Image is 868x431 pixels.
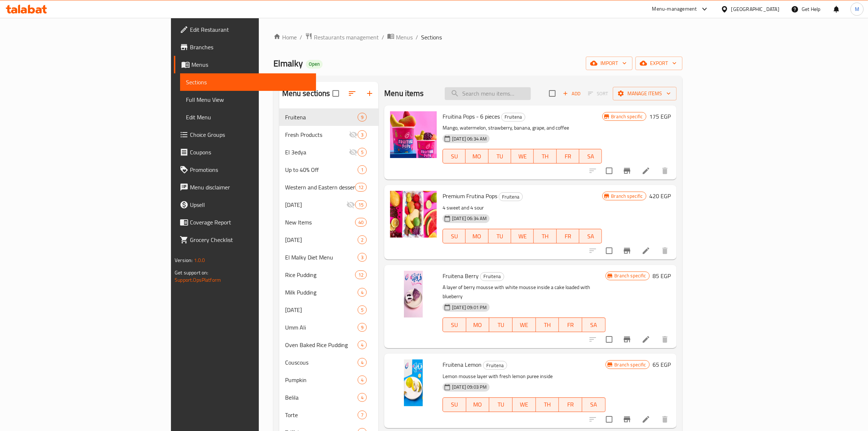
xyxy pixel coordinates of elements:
a: Choice Groups [174,126,316,143]
span: Sort sections [343,85,361,102]
span: Pumpkin [285,376,358,384]
span: Belila [285,393,358,402]
span: Premium Frutina Pops [443,191,497,201]
div: Western and Eastern desserts12 [279,178,379,196]
span: TU [491,151,508,162]
a: Edit menu item [642,246,650,255]
span: 9 [358,114,366,121]
span: Select to update [602,163,617,178]
span: TU [492,399,510,410]
div: items [358,288,367,297]
div: items [358,305,367,314]
svg: Inactive section [346,200,355,209]
span: Up to 40% Off [285,165,358,174]
button: WE [513,318,536,332]
span: Oven Baked Rice Pudding [285,340,358,349]
span: 5 [358,307,366,313]
span: TH [537,231,553,242]
span: 4 [358,394,366,401]
a: Edit menu item [642,335,650,344]
span: Select to update [602,412,617,427]
a: Grocery Checklist [174,231,316,249]
div: New Items40 [279,213,379,231]
span: Fruitina Pops - 6 pieces [443,111,500,122]
button: Add section [361,85,378,102]
span: Select section [545,86,560,101]
span: TU [492,320,510,330]
div: items [355,218,367,227]
div: items [358,358,367,367]
span: FR [560,231,576,242]
span: SA [585,399,603,410]
div: items [358,253,367,262]
span: Menu disclaimer [190,183,310,192]
h6: 65 EGP [653,359,671,370]
span: Branch specific [608,193,646,200]
span: 2 [358,236,366,243]
div: El Malky Diet Menu3 [279,249,379,266]
a: Menus [174,56,316,73]
span: [DATE] 06:34 AM [449,135,490,142]
span: Umm Ali [285,323,358,332]
button: MO [466,397,490,412]
span: WE [514,231,531,242]
div: [DATE]2 [279,231,379,249]
p: 4 sweet and 4 sour [443,203,602,212]
button: FR [559,318,582,332]
div: El 3edya5 [279,143,379,161]
span: Branch specific [612,272,649,279]
span: TH [537,151,553,162]
a: Edit menu item [642,415,650,424]
div: items [358,113,367,122]
span: [DATE] [285,235,358,244]
div: Rice Pudding12 [279,266,379,284]
span: Rice Pudding [285,270,355,279]
button: TH [534,149,556,163]
div: Menu-management [652,5,697,14]
button: Branch-specific-item [618,162,636,180]
span: Choice Groups [190,130,310,139]
span: 5 [358,149,366,156]
button: TU [489,397,513,412]
button: import [586,57,632,70]
span: Coverage Report [190,218,310,227]
span: Select section first [583,88,613,99]
span: Couscous [285,358,358,367]
button: Add [560,88,583,99]
a: Coverage Report [174,213,316,231]
div: Torte7 [279,406,379,424]
span: 1 [358,166,366,173]
span: Torte [285,411,358,419]
span: Select to update [602,243,617,258]
li: / [416,33,418,42]
div: Couscous4 [279,354,379,371]
span: [DATE] 09:03 PM [449,384,490,390]
span: SU [446,399,463,410]
span: New Items [285,218,355,227]
span: 9 [358,324,366,331]
a: Menus [387,32,413,42]
input: search [445,87,531,100]
a: Coupons [174,143,316,161]
span: WE [515,320,533,330]
span: FR [560,151,576,162]
a: Promotions [174,161,316,178]
span: MO [469,320,487,330]
span: 3 [358,254,366,261]
span: TU [491,231,508,242]
span: WE [515,399,533,410]
div: Fruitena9 [279,108,379,126]
span: Western and Eastern desserts [285,183,355,192]
button: SA [579,149,602,163]
span: Promotions [190,165,310,174]
span: 4 [358,377,366,384]
div: 100 Years Ago [285,235,358,244]
span: Milk Pudding [285,288,358,297]
button: Branch-specific-item [618,411,636,428]
div: Umm Ali9 [279,319,379,336]
button: delete [656,331,674,348]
